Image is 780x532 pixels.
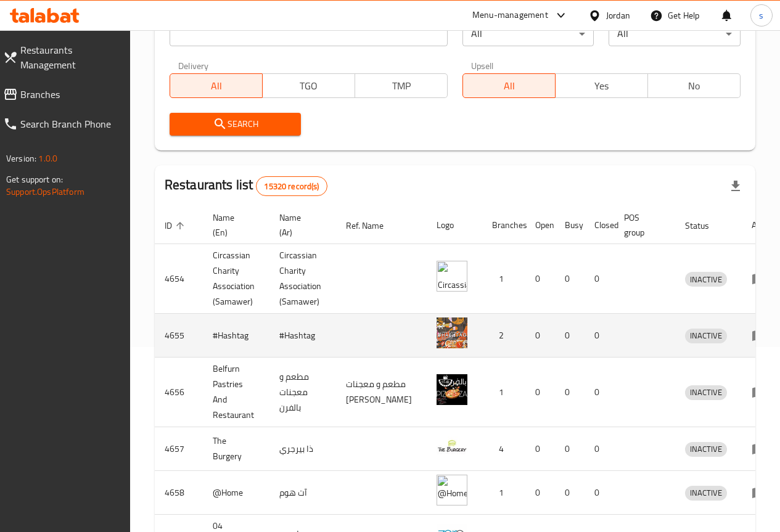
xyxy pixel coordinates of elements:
button: All [170,73,263,98]
span: TMP [360,77,443,95]
span: Branches [20,87,120,102]
td: 0 [585,471,614,515]
td: 4656 [155,358,203,427]
td: 0 [525,427,555,471]
td: مطعم و معجنات [PERSON_NAME] [336,358,427,427]
span: INACTIVE [685,486,727,500]
td: 0 [585,314,614,358]
td: مطعم و معجنات بالفرن [269,358,336,427]
img: Belfurn Pastries And Restaurant [437,374,467,405]
span: Status [685,218,725,233]
td: 1 [482,244,525,314]
img: The Burgery [437,431,467,462]
td: 4658 [155,471,203,515]
div: Menu [752,385,774,399]
div: Jordan [606,9,630,22]
span: Name (Ar) [279,210,321,240]
span: Search Branch Phone [20,117,120,131]
span: 1.0.0 [38,150,57,166]
span: No [653,77,736,95]
span: POS group [624,210,660,240]
span: INACTIVE [685,442,727,456]
td: 0 [525,358,555,427]
span: Version: [6,150,36,166]
label: Upsell [471,61,494,70]
img: @Home [437,475,467,505]
th: Open [525,207,555,244]
td: 0 [585,244,614,314]
td: ​Circassian ​Charity ​Association​ (Samawer) [269,244,336,314]
span: INACTIVE [685,272,727,287]
span: All [175,77,258,95]
div: Export file [721,171,750,201]
span: Restaurants Management [20,43,120,72]
td: 0 [585,358,614,427]
td: 0 [555,244,585,314]
th: Logo [427,207,482,244]
td: ذا بيرجري [269,427,336,471]
span: Get support on: [6,171,63,187]
div: All [609,22,741,46]
td: 4 [482,427,525,471]
span: INACTIVE [685,329,727,343]
button: TMP [355,73,448,98]
td: Belfurn Pastries And Restaurant [203,358,269,427]
span: Name (En) [213,210,255,240]
td: آت هوم [269,471,336,515]
th: Closed [585,207,614,244]
span: TGO [268,77,350,95]
span: All [468,77,551,95]
button: Yes [555,73,648,98]
td: 0 [555,314,585,358]
span: ID [165,218,188,233]
div: INACTIVE [685,442,727,457]
div: Menu [752,271,774,286]
td: 1 [482,471,525,515]
button: All [462,73,556,98]
td: ​Circassian ​Charity ​Association​ (Samawer) [203,244,269,314]
img: #Hashtag [437,317,467,348]
td: 0 [555,358,585,427]
td: 2 [482,314,525,358]
a: Support.OpsPlatform [6,184,84,200]
div: Menu-management [472,8,548,23]
button: TGO [262,73,355,98]
th: Branches [482,207,525,244]
td: 0 [555,471,585,515]
button: Search [170,113,302,136]
label: Delivery [178,61,209,70]
span: Ref. Name [346,218,400,233]
td: 4655 [155,314,203,358]
td: 0 [525,471,555,515]
td: The Burgery [203,427,269,471]
div: Menu [752,485,774,500]
td: 1 [482,358,525,427]
img: ​Circassian ​Charity ​Association​ (Samawer) [437,261,467,292]
td: @Home [203,471,269,515]
td: 0 [525,314,555,358]
button: No [647,73,741,98]
td: 0 [525,244,555,314]
input: Search for restaurant name or ID.. [170,22,448,46]
span: Yes [560,77,643,95]
div: INACTIVE [685,486,727,501]
span: Search [179,117,292,132]
h2: Restaurants list [165,176,327,196]
th: Busy [555,207,585,244]
td: 0 [555,427,585,471]
td: 4657 [155,427,203,471]
div: Menu [752,441,774,456]
div: All [462,22,594,46]
div: Total records count [256,176,327,196]
span: INACTIVE [685,385,727,399]
td: 0 [585,427,614,471]
span: s [759,9,763,22]
td: #Hashtag [269,314,336,358]
td: 4654 [155,244,203,314]
span: 15320 record(s) [257,181,326,192]
div: INACTIVE [685,272,727,287]
td: #Hashtag [203,314,269,358]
